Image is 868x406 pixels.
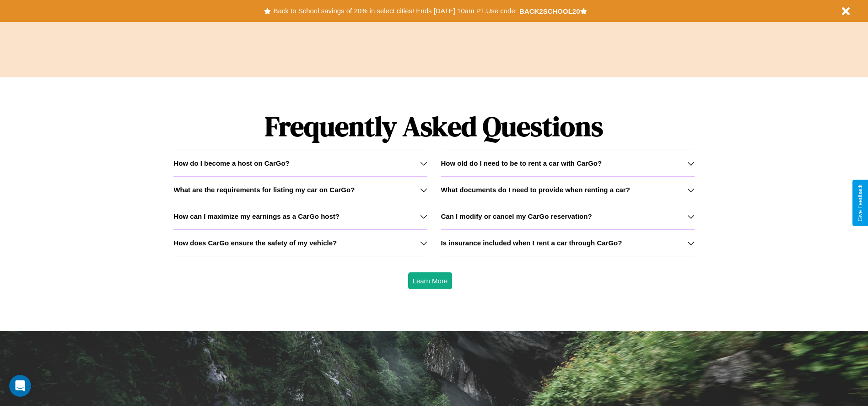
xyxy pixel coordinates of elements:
[857,184,863,222] div: Give Feedback
[173,186,355,194] h3: What are the requirements for listing my car on CarGo?
[441,186,630,194] h3: What documents do I need to provide when renting a car?
[441,159,602,167] h3: How old do I need to be to rent a car with CarGo?
[173,239,337,247] h3: How does CarGo ensure the safety of my vehicle?
[519,7,580,15] b: BACK2SCHOOL20
[9,375,31,397] iframe: Intercom live chat
[173,159,289,167] h3: How do I become a host on CarGo?
[441,239,622,247] h3: Is insurance included when I rent a car through CarGo?
[441,212,592,220] h3: Can I modify or cancel my CarGo reservation?
[408,272,453,289] button: Learn More
[173,212,340,220] h3: How can I maximize my earnings as a CarGo host?
[173,103,694,150] h1: Frequently Asked Questions
[271,5,519,17] button: Back to School savings of 20% in select cities! Ends [DATE] 10am PT.Use code:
